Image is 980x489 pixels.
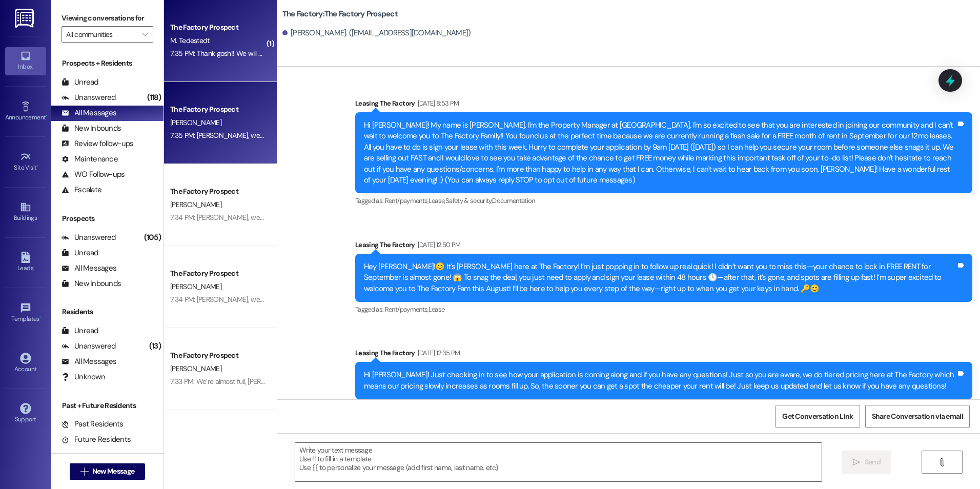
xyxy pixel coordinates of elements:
div: Prospects [51,213,164,224]
div: Unread [62,248,98,258]
div: New Inbounds [62,278,121,289]
div: Past Residents [62,419,124,430]
div: Residents [51,307,164,317]
button: Share Conversation via email [865,405,970,428]
div: Leasing The Factory [355,98,972,112]
div: The Factory Prospect [170,22,265,33]
span: • [37,162,38,170]
span: Lease , [428,196,445,205]
span: Rent/payments , [385,305,428,314]
i:  [142,30,148,38]
div: Maintenance [62,154,118,165]
a: Site Visit • [5,148,46,176]
div: [PERSON_NAME]. ([EMAIL_ADDRESS][DOMAIN_NAME]) [282,28,471,38]
label: Viewing conversations for [62,10,153,26]
a: Inbox [5,47,46,75]
div: Prospects + Residents [51,58,164,69]
div: New Inbounds [62,123,121,134]
div: Unread [62,325,98,336]
input: All communities [66,26,137,43]
div: [DATE] 8:53 PM [415,98,459,109]
a: Leads [5,249,46,276]
div: Unanswered [62,92,116,103]
span: Documentation [492,196,535,205]
span: Get Conversation Link [782,411,853,422]
span: New Message [92,466,134,477]
span: [PERSON_NAME] [170,200,221,209]
div: 7:34 PM: [PERSON_NAME], we’re filling up fast. Get your app finished now to secure your apartment... [170,295,678,304]
span: • [46,112,47,119]
i:  [938,458,946,466]
div: All Messages [62,263,116,274]
div: Unanswered [62,232,116,243]
div: Leasing The Factory [355,348,972,362]
div: Tagged as: [355,193,972,208]
div: 7:35 PM: [PERSON_NAME], we’re filling up fast. Get your app finished now to secure your apartment... [170,131,678,140]
a: Buildings [5,198,46,226]
div: All Messages [62,356,116,367]
div: (13) [147,338,164,354]
div: 7:35 PM: Thank gosh!! We will sign tonight!!! [170,49,298,58]
div: Unknown [62,372,105,382]
a: Templates • [5,299,46,327]
img: ResiDesk Logo [15,9,36,28]
span: Safety & security , [445,196,492,205]
div: Future Residents [62,434,131,445]
div: Hey [PERSON_NAME]!😊 It’s [PERSON_NAME] here at The Factory! I’m just popping in to follow up real... [364,261,956,294]
a: Account [5,350,46,377]
div: All Messages [62,108,116,118]
span: Rent/payments , [385,196,428,205]
div: 7:34 PM: [PERSON_NAME], we’re filling up fast. Get your app finished now to secure your apartment... [170,213,678,222]
div: (105) [141,230,164,246]
span: [PERSON_NAME] [170,364,221,373]
div: (118) [145,90,164,106]
div: [DATE] 12:50 PM [415,239,461,250]
span: [PERSON_NAME] [170,282,221,291]
div: The Factory Prospect [170,104,265,115]
button: Send [842,451,891,474]
div: Tagged as: [355,302,972,317]
span: Send [865,457,881,467]
div: [DATE] 12:35 PM [415,348,460,358]
span: [PERSON_NAME] [170,118,221,127]
div: Leasing The Factory [355,239,972,254]
div: WO Follow-ups [62,169,125,180]
span: • [39,314,41,321]
button: New Message [70,463,146,480]
div: 7:33 PM: We’re almost full, [PERSON_NAME]. Let’s make it official and get your lease signed befor... [170,377,610,386]
div: Past + Future Residents [51,400,164,411]
span: Lease [428,305,445,314]
div: The Factory Prospect [170,186,265,197]
div: Hi [PERSON_NAME]! Just checking in to see how your application is coming along and if you have an... [364,370,956,392]
i:  [852,458,860,466]
div: Unanswered [62,341,116,352]
b: The Factory: The Factory Prospect [282,9,398,19]
div: Unread [62,77,98,88]
a: Support [5,400,46,427]
i:  [80,467,88,476]
div: Escalate [62,185,101,195]
div: The Factory Prospect [170,350,265,361]
span: Share Conversation via email [872,411,963,422]
div: Hi [PERSON_NAME]! My name is [PERSON_NAME]. I'm the Property Manager at [GEOGRAPHIC_DATA]. I'm so... [364,120,956,186]
div: Review follow-ups [62,138,133,149]
span: M. Tedestedt [170,36,210,45]
div: The Factory Prospect [170,268,265,279]
button: Get Conversation Link [775,405,860,428]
